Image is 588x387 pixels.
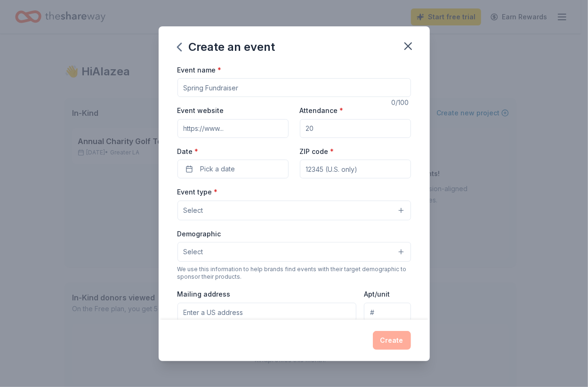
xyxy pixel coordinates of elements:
[177,78,411,97] input: Spring Fundraiser
[177,290,231,299] label: Mailing address
[364,290,390,299] label: Apt/unit
[177,242,411,262] button: Select
[177,160,289,178] button: Pick a date
[300,106,344,115] label: Attendance
[177,187,218,197] label: Event type
[177,40,275,55] div: Create an event
[392,97,411,108] div: 0 /100
[177,65,222,75] label: Event name
[177,266,411,281] div: We use this information to help brands find events with their target demographic to sponsor their...
[364,303,411,322] input: #
[184,246,203,258] span: Select
[177,147,289,156] label: Date
[177,106,224,115] label: Event website
[201,163,235,175] span: Pick a date
[184,205,203,216] span: Select
[300,147,334,156] label: ZIP code
[177,119,289,138] input: https://www...
[300,119,411,138] input: 20
[177,303,357,322] input: Enter a US address
[177,201,411,220] button: Select
[177,229,221,239] label: Demographic
[300,160,411,178] input: 12345 (U.S. only)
